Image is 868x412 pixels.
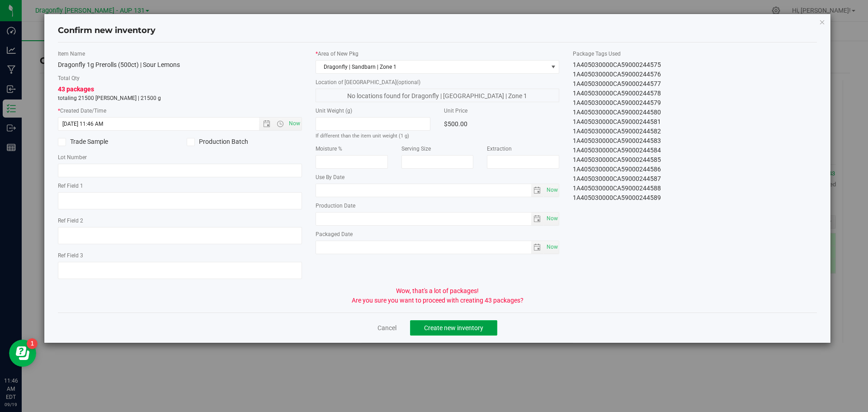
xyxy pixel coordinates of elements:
[58,217,302,225] label: Ref Field 2
[58,50,302,58] label: Item Name
[316,61,548,73] span: Dragonfly | Sandbarn | Zone 1
[58,25,156,37] h4: Confirm new inventory
[573,70,817,79] div: 1A405030000CA59000244576
[573,193,817,203] div: 1A405030000CA59000244589
[573,184,817,193] div: 1A405030000CA59000244588
[573,165,817,174] div: 1A405030000CA59000244586
[51,286,824,305] div: Wow, that's a lot of packages! Are you sure you want to proceed with creating 43 packages?
[316,89,560,102] span: No locations found for Dragonfly | [GEOGRAPHIC_DATA] | Zone 1
[259,120,274,128] span: Open the date view
[316,173,560,181] label: Use By Date
[573,98,817,108] div: 1A405030000CA59000244579
[573,50,817,58] label: Package Tags Used
[58,153,302,161] label: Lot Number
[544,212,560,225] span: Set Current date
[544,213,559,225] span: select
[487,145,559,153] label: Extraction
[316,78,560,86] label: Location of [GEOGRAPHIC_DATA]
[316,145,388,153] label: Moisture %
[396,79,420,85] span: (optional)
[187,137,302,147] label: Production Batch
[573,174,817,184] div: 1A405030000CA59000244587
[287,117,302,130] span: Set Current date
[573,117,817,127] div: 1A405030000CA59000244581
[573,79,817,89] div: 1A405030000CA59000244577
[316,202,560,210] label: Production Date
[316,230,560,238] label: Packaged Date
[27,338,38,349] iframe: Resource center unread badge
[531,184,544,197] span: select
[544,241,559,254] span: select
[544,184,559,197] span: select
[531,241,544,254] span: select
[58,74,302,82] label: Total Qty
[573,146,817,155] div: 1A405030000CA59000244584
[58,60,302,70] div: Dragonfly 1g Prerolls (500ct) | Sour Lemons
[316,133,409,139] small: If different than the item unit weight (1 g)
[573,60,817,70] div: 1A405030000CA59000244575
[544,241,560,254] span: Set Current date
[444,107,559,115] label: Unit Price
[316,50,560,58] label: Area of New Pkg
[573,136,817,146] div: 1A405030000CA59000244583
[573,89,817,98] div: 1A405030000CA59000244578
[531,213,544,225] span: select
[316,107,431,115] label: Unit Weight (g)
[401,145,474,153] label: Serving Size
[410,320,497,336] button: Create new inventory
[58,94,302,102] p: totaling 21500 [PERSON_NAME] | 21500 g
[272,120,288,128] span: Open the time view
[58,137,173,147] label: Trade Sample
[377,323,396,332] a: Cancel
[544,184,560,197] span: Set Current date
[9,340,36,367] iframe: Resource center
[58,182,302,190] label: Ref Field 1
[58,85,94,93] span: 43 packages
[58,107,302,115] label: Created Date/Time
[573,155,817,165] div: 1A405030000CA59000244585
[573,108,817,117] div: 1A405030000CA59000244580
[58,251,302,260] label: Ref Field 3
[573,127,817,136] div: 1A405030000CA59000244582
[444,117,559,131] div: $500.00
[424,324,483,331] span: Create new inventory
